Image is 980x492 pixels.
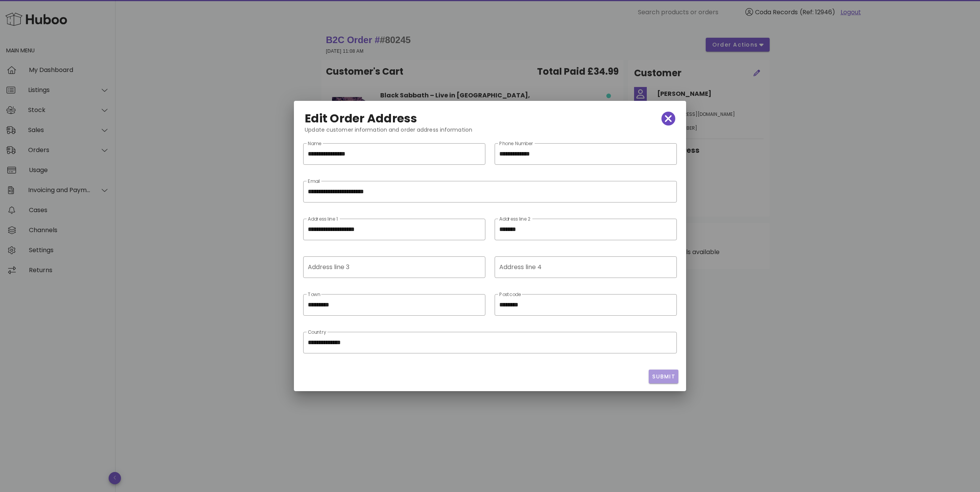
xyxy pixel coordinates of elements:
[499,216,530,222] label: Address line 2
[499,292,521,298] label: Postcode
[308,179,320,184] label: Email
[299,126,681,140] div: Update customer information and order address information
[308,330,326,335] label: Country
[499,141,534,147] label: Phone Number
[649,370,678,383] button: Submit
[308,216,338,222] label: Address line 1
[652,373,675,381] span: Submit
[308,141,321,147] label: Name
[308,292,320,298] label: Town
[305,112,418,125] h2: Edit Order Address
